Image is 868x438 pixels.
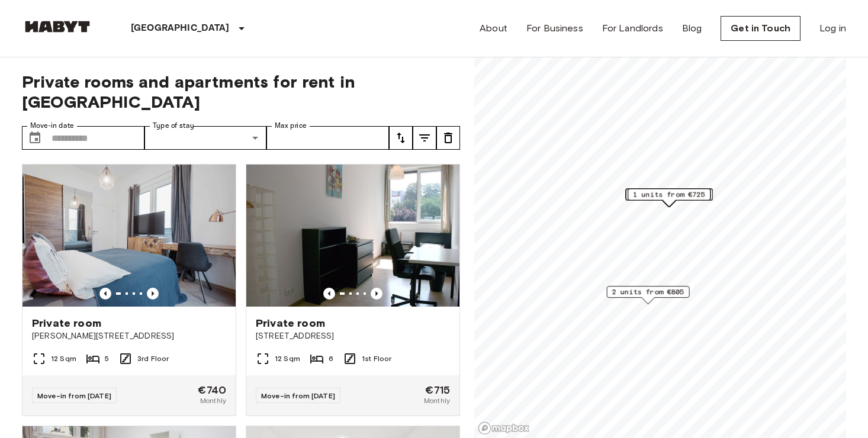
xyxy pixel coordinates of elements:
[628,189,711,207] div: Map marker
[198,385,226,395] span: €740
[99,288,111,299] button: Previous image
[682,21,702,36] a: Blog
[626,188,713,207] div: Map marker
[22,72,460,112] span: Private rooms and apartments for rent in [GEOGRAPHIC_DATA]
[256,330,450,342] span: [STREET_ADDRESS]
[22,165,236,307] img: Marketing picture of unit DE-01-008-005-03HF
[200,395,226,406] span: Monthly
[633,189,705,200] span: 1 units from €725
[147,288,159,299] button: Previous image
[612,286,684,297] span: 2 units from €805
[480,21,507,36] a: About
[246,165,459,307] img: Marketing picture of unit DE-01-041-02M
[275,353,300,364] span: 12 Sqm
[137,353,169,364] span: 3rd Floor
[626,189,713,207] div: Map marker
[22,164,236,416] a: Marketing picture of unit DE-01-008-005-03HFPrevious imagePrevious imagePrivate room[PERSON_NAME]...
[246,164,460,416] a: Marketing picture of unit DE-01-041-02MPrevious imagePrevious imagePrivate room[STREET_ADDRESS]12...
[425,385,450,395] span: €715
[22,21,93,33] img: Habyt
[30,121,74,131] label: Move-in date
[721,16,801,41] a: Get in Touch
[153,121,194,131] label: Type of stay
[362,353,391,364] span: 1st Floor
[602,21,663,36] a: For Landlords
[23,126,47,150] button: Choose date
[37,391,111,400] span: Move-in from [DATE]
[329,353,333,364] span: 6
[323,288,335,299] button: Previous image
[105,353,109,364] span: 5
[607,286,690,304] div: Map marker
[478,421,530,435] a: Mapbox logo
[261,391,335,400] span: Move-in from [DATE]
[371,288,382,299] button: Previous image
[436,126,460,150] button: tune
[424,395,450,406] span: Monthly
[526,21,583,36] a: For Business
[819,21,846,36] a: Log in
[275,121,307,131] label: Max price
[413,126,436,150] button: tune
[32,316,101,330] span: Private room
[131,21,230,36] p: [GEOGRAPHIC_DATA]
[389,126,413,150] button: tune
[51,353,76,364] span: 12 Sqm
[256,316,325,330] span: Private room
[32,330,226,342] span: [PERSON_NAME][STREET_ADDRESS]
